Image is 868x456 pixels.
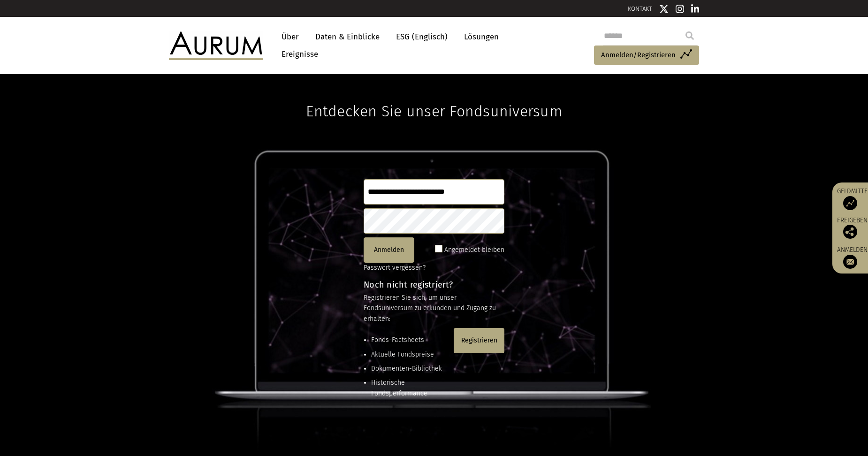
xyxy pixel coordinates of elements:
[843,225,857,239] img: Diesen Beitrag teilen
[364,237,414,263] button: Anmelden
[676,4,684,14] img: Instagram-Symbol
[628,5,652,12] a: KONTAKT
[371,378,454,399] li: Historische Fondsperformance
[364,264,426,272] a: Passwort vergessen?
[680,26,699,45] input: Submit
[459,28,503,46] a: Lösungen
[371,350,454,360] li: Aktuelle Fondspreise
[311,28,384,46] a: Daten & Einblicke
[444,246,504,254] font: Angemeldet bleiben
[837,246,868,254] font: Anmelden
[659,4,669,14] img: Twitter-Symbol
[391,28,452,46] a: ESG (Englisch)
[691,4,700,14] img: Linkedin-Symbol
[594,46,699,65] a: Anmelden/Registrieren
[837,246,868,269] a: Anmelden
[277,28,304,46] a: Über
[837,216,868,224] font: Freigeben
[843,255,857,269] img: Melden Sie sich für unseren Newsletter an
[843,196,857,210] img: Zugang zu Geldern
[306,74,562,120] h1: Entdecken Sie unser Fondsuniversum
[601,49,676,61] span: Anmelden/Registrieren
[364,293,504,324] p: Registrieren Sie sich, um unser Fondsuniversum zu erkunden und Zugang zu erhalten:
[169,31,263,60] img: Aurum
[277,46,318,63] a: Ereignisse
[454,328,504,353] button: Registrieren
[364,281,504,289] h4: Noch nicht registriert?
[371,335,454,345] li: Fonds-Factsheets
[371,364,454,374] li: Dokumenten-Bibliothek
